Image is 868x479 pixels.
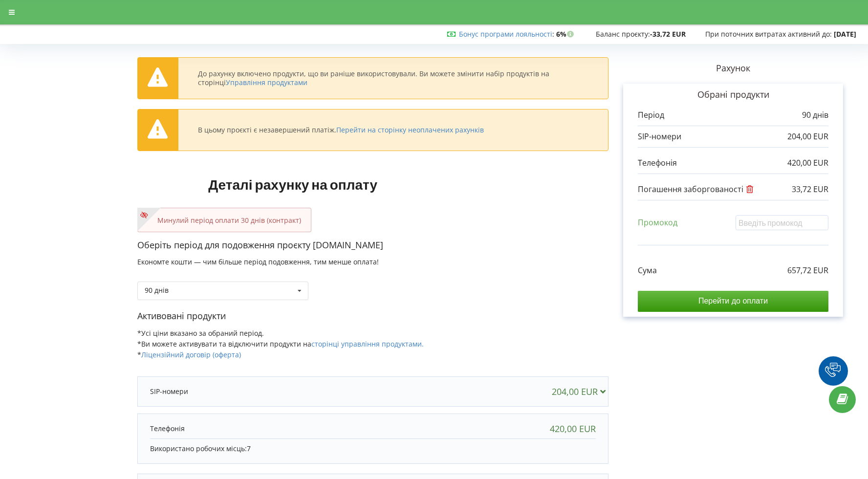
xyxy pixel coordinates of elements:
p: 204,00 EUR [787,131,828,142]
p: Телефонія [150,424,185,434]
span: 7 [247,444,251,453]
span: *Ви можете активувати та відключити продукти на [137,339,424,348]
p: Рахунок [608,62,858,75]
div: В цьому проєкті є незавершений платіж. [198,126,484,134]
a: Бонус програми лояльності [459,29,552,39]
span: *Усі ціни вказано за обраний період. [137,328,264,338]
a: Ліцензійний договір (оферта) [141,350,241,359]
span: Баланс проєкту: [596,29,650,39]
strong: [DATE] [834,29,856,39]
div: До рахунку включено продукти, що ви раніше використовували. Ви можете змінити набір продуктів на ... [198,69,588,87]
div: 90 днів [145,287,169,294]
p: Погашення заборгованості [638,184,756,195]
span: : [459,29,554,39]
p: Період [638,109,664,121]
strong: -33,72 EUR [650,29,686,39]
p: Промокод [638,217,677,228]
input: Перейти до оплати [638,291,828,311]
p: 33,72 EUR [792,184,828,195]
div: 204,00 EUR [552,387,610,396]
p: Оберіть період для подовження проєкту [DOMAIN_NAME] [137,239,608,252]
h1: Деталі рахунку на оплату [137,161,448,208]
a: Управління продуктами [226,78,307,87]
p: SIP-номери [150,387,188,396]
a: сторінці управління продуктами. [311,339,424,348]
span: Економте кошти — чим більше період подовження, тим менше оплата! [137,257,379,266]
strong: 6% [556,29,576,39]
p: Сума [638,265,657,276]
p: Активовані продукти [137,310,608,323]
p: SIP-номери [638,131,681,142]
p: 420,00 EUR [787,157,828,169]
p: Телефонія [638,157,677,169]
p: Обрані продукти [638,88,828,101]
span: При поточних витратах активний до: [705,29,832,39]
p: Минулий період оплати 30 днів (контракт) [148,216,301,225]
div: 420,00 EUR [550,424,596,434]
input: Введіть промокод [736,215,828,230]
p: Використано робочих місць: [150,444,596,454]
p: 657,72 EUR [787,265,828,276]
p: 90 днів [802,109,828,121]
a: Перейти на сторінку неоплачених рахунків [336,125,484,134]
